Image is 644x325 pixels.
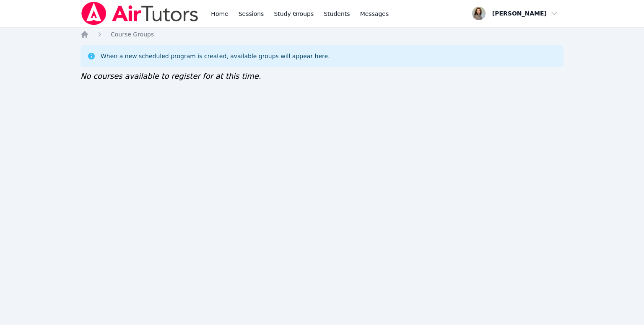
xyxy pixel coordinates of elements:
[80,30,563,39] nav: Breadcrumb
[111,31,154,38] span: Course Groups
[80,2,199,25] img: Air Tutors
[111,30,154,39] a: Course Groups
[360,10,389,18] span: Messages
[80,72,261,80] span: No courses available to register for at this time.
[101,52,330,60] div: When a new scheduled program is created, available groups will appear here.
